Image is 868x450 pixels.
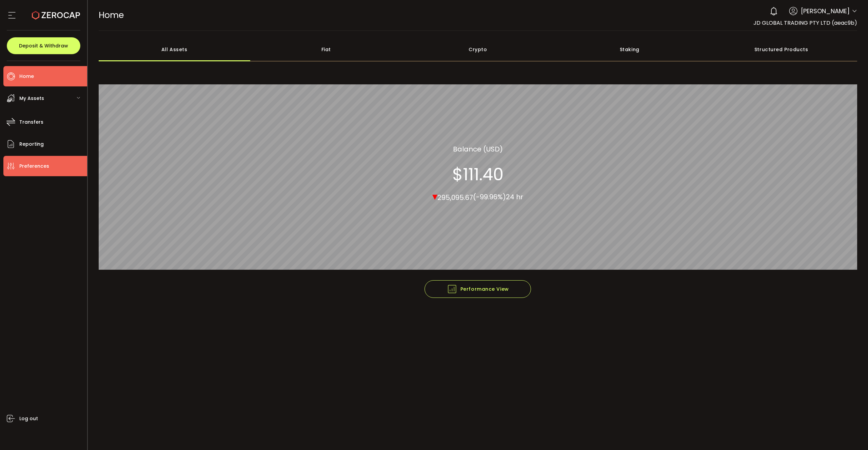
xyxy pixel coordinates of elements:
button: Deposit & Withdraw [7,37,80,54]
div: Structured Products [706,38,857,61]
span: ▾ [432,189,437,203]
span: 24 hr [506,192,523,202]
span: My Assets [19,94,44,103]
span: Log out [19,414,38,424]
iframe: Chat Widget [787,377,868,450]
span: (-99.96%) [473,192,506,202]
div: 聊天小组件 [787,377,868,450]
div: All Assets [99,38,251,61]
span: Home [19,71,34,81]
section: Balance (USD) [453,144,503,154]
span: Home [99,9,124,21]
span: Preferences [19,161,49,171]
span: Deposit & Withdraw [19,43,68,48]
section: $111.40 [452,164,504,184]
span: Transfers [19,117,43,127]
div: Staking [554,38,706,61]
button: Performance View [425,280,531,298]
span: JD GLOBAL TRADING PTY LTD (aeac9b) [753,19,857,27]
div: Fiat [250,38,402,61]
span: Performance View [447,284,509,294]
div: Crypto [402,38,554,61]
span: 295,095.67 [437,192,473,202]
span: [PERSON_NAME] [801,6,850,16]
span: Reporting [19,139,44,149]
